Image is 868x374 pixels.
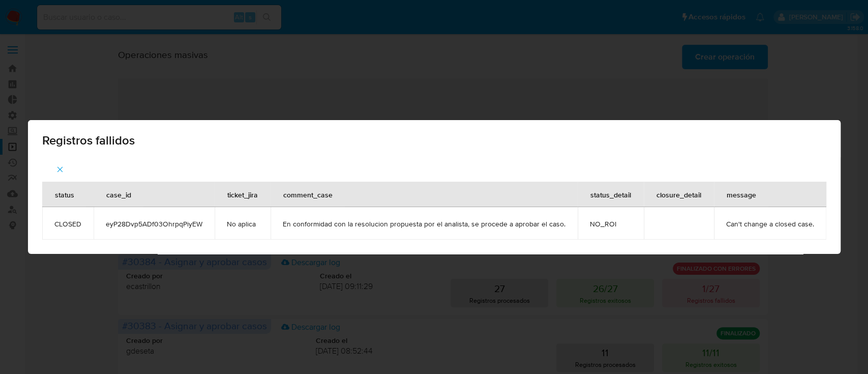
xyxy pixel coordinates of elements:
div: case_id [94,182,143,207]
span: No aplica [227,219,258,228]
div: comment_case [271,182,345,207]
span: En conformidad con la resolucion propuesta por el analista, se procede a aprobar el caso. [283,219,565,228]
span: eyP28Dvp5ADf03OhrpqPiyEW [106,219,202,228]
div: message [714,182,768,207]
span: NO_ROI [590,219,632,228]
div: status_detail [578,182,643,207]
span: Can't change a closed case. [726,219,814,228]
span: CLOSED [54,219,81,228]
span: Registros fallidos [42,134,826,147]
div: ticket_jira [215,182,270,207]
div: closure_detail [644,182,713,207]
div: status [43,182,86,207]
